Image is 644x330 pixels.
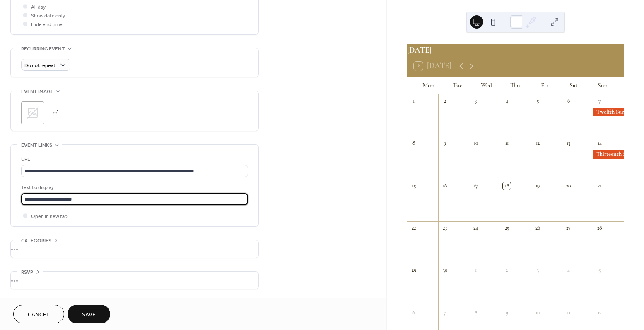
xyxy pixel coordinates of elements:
div: 26 [534,225,541,232]
div: Mon [414,77,443,94]
div: 25 [503,225,510,232]
div: 8 [472,309,480,316]
span: Hide end time [31,20,63,29]
div: 28 [596,225,603,232]
div: 5 [596,267,603,274]
div: 10 [472,140,480,147]
div: 10 [534,309,541,316]
span: Cancel [28,311,50,319]
div: 30 [441,267,449,274]
div: 16 [441,182,449,189]
span: RSVP [21,268,33,277]
span: Save [82,311,96,319]
div: 5 [534,97,541,105]
div: 9 [441,140,449,147]
button: Cancel [13,305,64,323]
div: Thu [501,77,530,94]
span: Do not repeat [24,61,55,70]
div: 13 [565,140,572,147]
div: URL [21,155,246,164]
div: 1 [410,97,417,105]
div: 23 [441,225,449,232]
div: 18 [503,182,510,189]
span: Open in new tab [31,212,68,221]
button: Save [68,305,110,323]
div: 4 [565,267,572,274]
div: Thirteenth Sunday After Trinity [593,150,624,158]
div: 21 [596,182,603,189]
div: Tue [443,77,472,94]
div: Twelfth Sunday After Trinity [593,108,624,116]
div: 3 [472,97,480,105]
span: All day [31,3,46,12]
div: ••• [11,240,258,258]
div: 14 [596,140,603,147]
div: 20 [565,182,572,189]
div: 9 [503,309,510,316]
span: Event links [21,141,52,150]
div: ; [21,101,44,124]
div: Sat [559,77,588,94]
div: 22 [410,225,417,232]
div: 8 [410,140,417,147]
div: 7 [441,309,449,316]
div: 12 [534,140,541,147]
div: Text to display [21,183,246,192]
div: 12 [596,309,603,316]
div: Wed [472,77,501,94]
div: 3 [534,267,541,274]
div: 1 [472,267,480,274]
div: 11 [503,140,510,147]
span: Categories [21,237,51,245]
div: 11 [565,309,572,316]
div: ••• [11,272,258,289]
div: 7 [596,97,603,105]
div: [DATE] [407,44,624,56]
div: 6 [410,309,417,316]
div: 19 [534,182,541,189]
div: Fri [530,77,559,94]
div: Sun [588,77,617,94]
div: 24 [472,225,480,232]
div: 2 [503,267,510,274]
div: 6 [565,97,572,105]
div: 4 [503,97,510,105]
span: Event image [21,87,53,96]
span: Show date only [31,12,65,20]
div: 15 [410,182,417,189]
div: 27 [565,225,572,232]
span: Recurring event [21,45,65,53]
div: 2 [441,97,449,105]
div: 17 [472,182,480,189]
div: 29 [410,267,417,274]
